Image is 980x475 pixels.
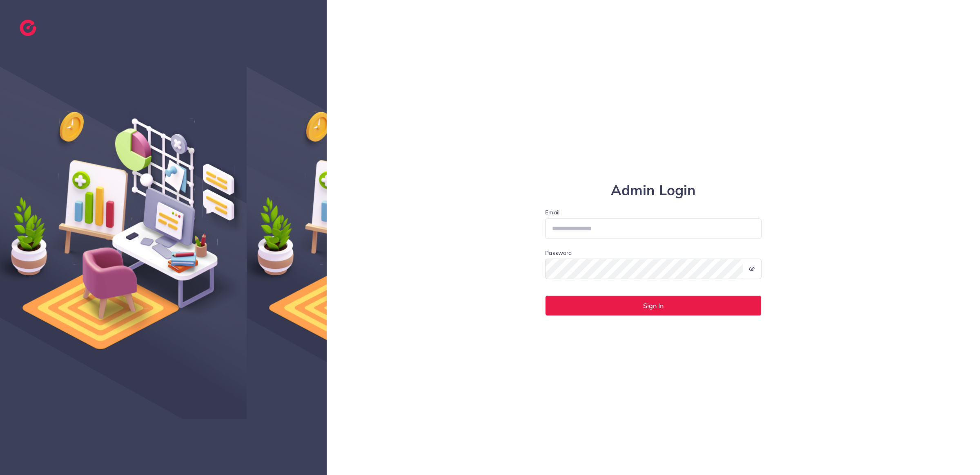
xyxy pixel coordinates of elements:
h1: Admin Login [545,182,762,199]
span: Sign In [643,302,664,309]
label: Password [545,249,572,257]
img: logo [20,20,36,36]
label: Email [545,208,762,216]
button: Sign In [545,295,762,316]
